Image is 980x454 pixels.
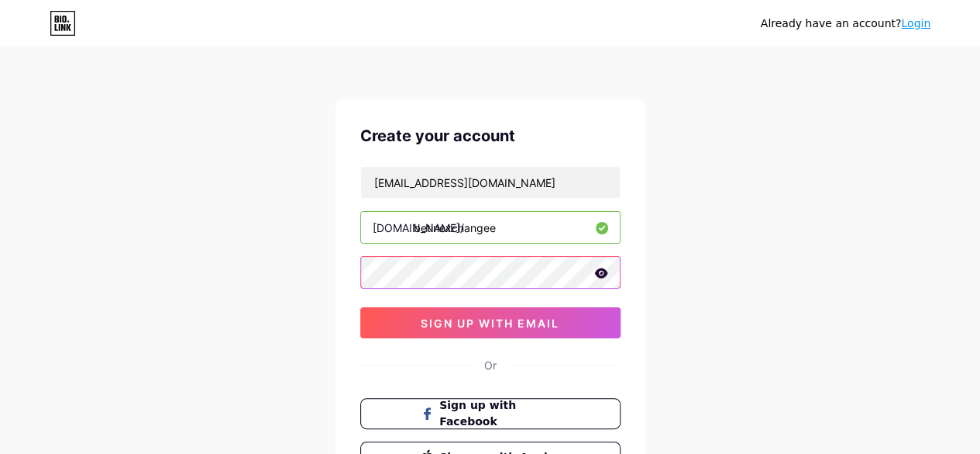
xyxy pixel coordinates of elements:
span: Sign up with Facebook [439,397,559,430]
span: sign up with email [421,317,559,330]
div: Create your account [360,124,621,147]
input: username [361,212,620,243]
div: [DOMAIN_NAME]/ [373,220,464,236]
button: sign up with email [360,307,621,338]
button: Sign up with Facebook [360,398,621,429]
a: Login [901,17,930,29]
input: Email [361,167,620,198]
div: Already have an account? [761,16,930,32]
div: Or [484,357,497,373]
